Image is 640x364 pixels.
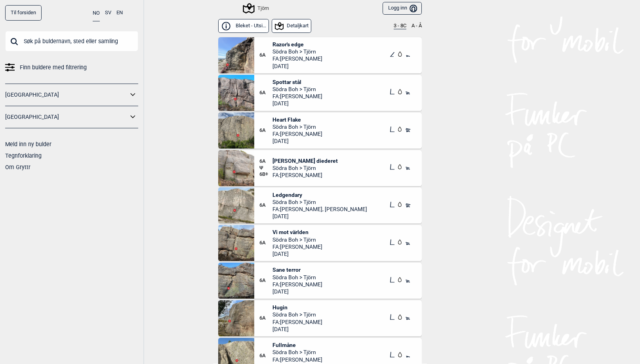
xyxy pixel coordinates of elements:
[272,281,322,288] span: FA: [PERSON_NAME]
[218,300,254,336] img: Hugin
[272,55,322,62] span: FA: [PERSON_NAME]
[93,5,100,21] button: NO
[272,229,322,236] span: Vi mot världen
[272,326,322,333] span: [DATE]
[259,52,272,59] span: 6A
[5,31,138,51] input: Søk på buldernavn, sted eller samling
[244,4,269,13] div: Tjörn
[116,5,123,21] button: EN
[272,206,367,213] span: FA: [PERSON_NAME], [PERSON_NAME]
[272,63,322,70] span: [DATE]
[218,75,422,111] div: Spottar stal6ASpottar stålSödra Boh > TjörnFA:[PERSON_NAME][DATE]
[218,225,254,261] img: Vi mot varlden
[272,288,322,295] span: [DATE]
[5,5,42,21] a: Til forsiden
[272,86,322,93] span: Södra Boh > Tjörn
[259,202,272,209] span: 6A
[272,157,338,164] span: [PERSON_NAME] diederet
[259,353,272,359] span: 6A
[218,263,254,299] img: Sane Terror
[259,171,272,178] span: 6B+
[272,123,322,130] span: Södra Boh > Tjörn
[5,152,42,159] a: Tegnforklaring
[218,75,254,111] img: Spottar stal
[272,356,322,363] span: FA: [PERSON_NAME]
[259,90,272,96] span: 6A
[272,116,322,123] span: Heart Flake
[272,41,322,48] span: Razor's edge
[218,150,422,186] div: Hangande diederet 2209136AΨ6B+[PERSON_NAME] diederetSödra Boh > TjörnFA:[PERSON_NAME]
[218,187,254,223] img: Ledgendary
[272,266,322,273] span: Sane terror
[272,93,322,100] span: FA: [PERSON_NAME]
[259,158,272,165] span: 6A
[218,263,422,299] div: Sane Terror6ASane terrorSödra Boh > TjörnFA:[PERSON_NAME][DATE]
[272,349,322,356] span: Södra Boh > Tjörn
[259,157,272,179] div: Ψ
[272,100,322,107] span: [DATE]
[272,137,322,145] span: [DATE]
[272,19,312,33] button: Detaljkart
[218,37,254,73] img: Razors edge
[272,130,322,137] span: FA: [PERSON_NAME]
[5,62,138,73] a: Finn buldere med filtrering
[272,274,322,281] span: Södra Boh > Tjörn
[272,78,322,86] span: Spottar stål
[272,243,322,250] span: FA: [PERSON_NAME]
[272,48,322,55] span: Södra Boh > Tjörn
[259,127,272,134] span: 6A
[383,2,422,15] button: Logg inn
[218,300,422,336] div: Hugin6AHuginSödra Boh > TjörnFA:[PERSON_NAME][DATE]
[5,164,30,170] a: Om Gryttr
[259,240,272,246] span: 6A
[218,37,422,73] div: Razors edge6ARazor's edgeSödra Boh > TjörnFA:[PERSON_NAME][DATE]
[272,213,367,220] span: [DATE]
[272,164,338,172] span: Södra Boh > Tjörn
[5,141,51,147] a: Meld inn ny bulder
[272,191,367,198] span: Ledgendary
[218,112,422,149] div: Heart Flake6AHeart FlakeSödra Boh > TjörnFA:[PERSON_NAME][DATE]
[218,112,254,149] img: Heart Flake
[218,150,254,186] img: Hangande diederet 220913
[272,341,322,349] span: Fullmåne
[218,225,422,261] div: Vi mot varlden6AVi mot världenSödra Boh > TjörnFA:[PERSON_NAME][DATE]
[20,62,87,73] span: Finn buldere med filtrering
[272,198,367,206] span: Södra Boh > Tjörn
[411,23,422,29] button: A - Å
[272,250,322,257] span: [DATE]
[105,5,111,21] button: SV
[259,277,272,284] span: 6A
[5,89,128,101] a: [GEOGRAPHIC_DATA]
[218,19,269,33] button: Bleket - Utsi...
[272,311,322,318] span: Södra Boh > Tjörn
[218,187,422,223] div: Ledgendary6ALedgendarySödra Boh > TjörnFA:[PERSON_NAME], [PERSON_NAME][DATE]
[5,111,128,123] a: [GEOGRAPHIC_DATA]
[394,23,406,29] button: 3 - 8C
[272,318,322,326] span: FA: [PERSON_NAME]
[272,172,338,179] span: FA: [PERSON_NAME]
[259,315,272,322] span: 6A
[272,236,322,243] span: Södra Boh > Tjörn
[272,304,322,311] span: Hugin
